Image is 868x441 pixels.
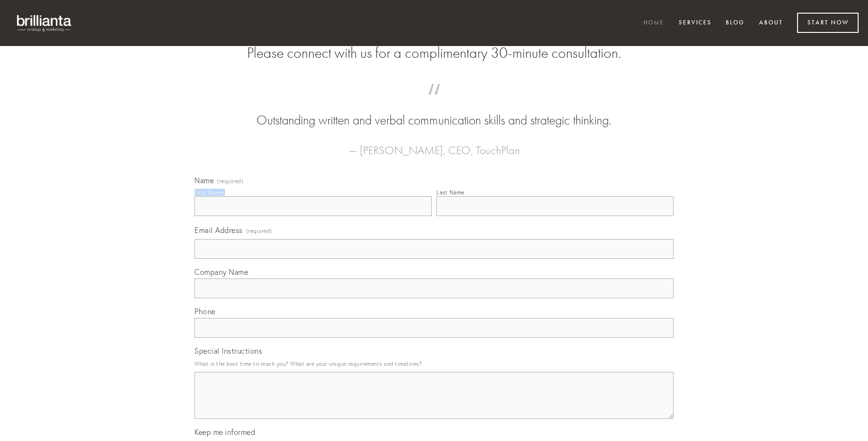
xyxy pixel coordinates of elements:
[217,178,243,184] span: (required)
[194,189,223,196] div: First Name
[194,225,243,235] span: Email Address
[246,224,272,237] span: (required)
[436,189,465,196] div: Last Name
[209,130,659,160] figcaption: — [PERSON_NAME], CEO, TouchPlan
[194,267,248,277] span: Company Name
[720,15,751,31] a: Blog
[194,176,214,185] span: Name
[209,93,659,111] span: “
[194,44,674,62] h2: Please connect with us for a complimentary 30-minute consultation.
[673,15,718,31] a: Services
[194,357,674,370] p: What is the best time to reach you? What are your unique requirements and timelines?
[753,15,789,31] a: About
[194,307,216,316] span: Phone
[9,9,80,37] img: brillianta - research, strategy, marketing
[194,427,255,437] span: Keep me informed
[194,346,262,356] span: Special Instructions
[209,93,659,130] blockquote: Outstanding written and verbal communication skills and strategic thinking.
[637,15,670,31] a: Home
[797,13,859,33] a: Start Now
